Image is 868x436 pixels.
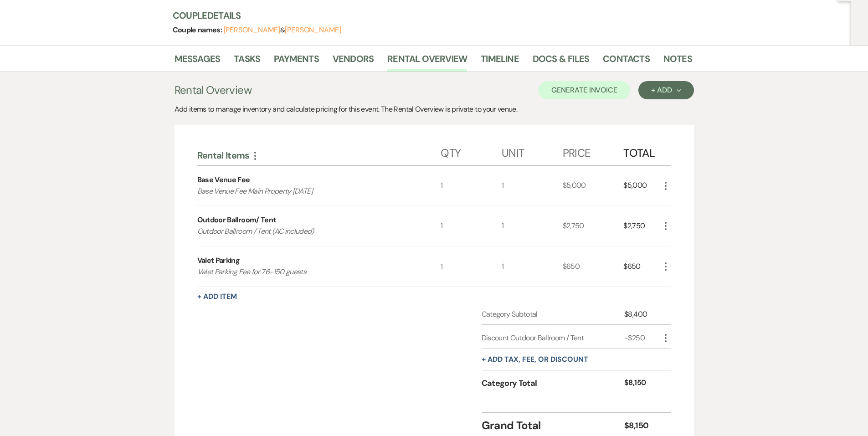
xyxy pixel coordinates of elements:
[539,81,630,99] button: Generate Invoice
[482,309,625,320] div: Category Subtotal
[173,9,683,22] h3: Couple Details
[197,226,416,237] p: Outdoor Ballroom / Tent (AC included)
[638,81,693,99] button: + Add
[563,138,624,165] div: Price
[624,420,660,432] div: $8,150
[651,87,681,94] div: + Add
[387,51,467,72] a: Rental Overview
[441,206,502,246] div: 1
[563,206,624,246] div: $2,750
[175,82,252,98] h3: Rental Overview
[482,417,625,434] div: Grand Total
[502,166,563,206] div: 1
[563,166,624,206] div: $5,000
[197,266,416,278] p: Valet Parking Fee for 76-150 guests
[224,26,341,35] span: &
[623,206,660,246] div: $2,750
[274,51,319,72] a: Payments
[533,51,589,72] a: Docs & Files
[624,333,660,344] div: -$250
[285,26,341,34] button: [PERSON_NAME]
[224,26,280,34] button: [PERSON_NAME]
[175,104,694,115] div: Add items to manage inventory and calculate pricing for this event. The Rental Overview is privat...
[197,215,276,226] div: Outdoor Ballroom/ Tent
[173,25,224,35] span: Couple names:
[197,255,240,266] div: Valet Parking
[563,246,624,287] div: $650
[623,246,660,287] div: $650
[481,51,519,72] a: Timeline
[441,138,502,165] div: Qty
[197,149,441,161] div: Rental Items
[197,174,250,185] div: Base Venue Fee
[482,377,625,390] div: Category Total
[502,138,563,165] div: Unit
[663,51,692,72] a: Notes
[603,51,650,72] a: Contacts
[502,206,563,246] div: 1
[624,309,660,320] div: $8,400
[333,51,374,72] a: Vendors
[441,166,502,206] div: 1
[197,185,416,197] p: Base Venue Fee Main Property [DATE]
[197,293,237,300] button: + Add Item
[234,51,260,72] a: Tasks
[624,377,660,390] div: $8,150
[502,246,563,287] div: 1
[175,51,221,72] a: Messages
[441,246,502,287] div: 1
[482,356,588,363] button: + Add tax, fee, or discount
[623,166,660,206] div: $5,000
[623,138,660,165] div: Total
[482,333,625,344] div: Discount Outdoor Ballroom / Tent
